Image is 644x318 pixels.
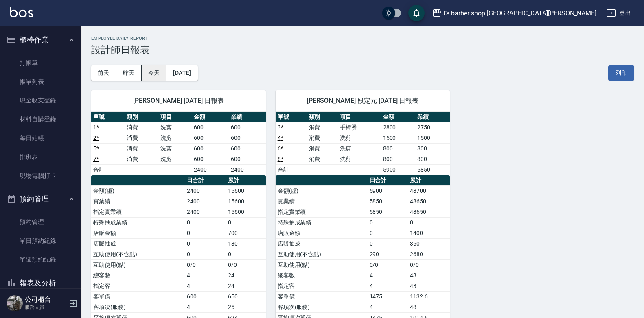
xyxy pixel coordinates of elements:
td: 1400 [408,228,450,238]
button: [DATE] [166,65,197,81]
td: 指定實業績 [276,207,368,217]
td: 2400 [185,185,226,196]
td: 2400 [229,164,266,175]
td: 25 [226,302,265,312]
td: 4 [185,281,226,291]
td: 合計 [91,164,125,175]
td: 600 [229,143,266,154]
td: 店販抽成 [91,238,185,249]
td: 600 [192,154,229,164]
td: 600 [185,291,226,302]
button: J’s barber shop [GEOGRAPHIC_DATA][PERSON_NAME] [429,5,600,22]
td: 43 [408,281,450,291]
td: 0 [408,217,450,228]
td: 指定實業績 [91,207,185,217]
h5: 公司櫃台 [25,296,66,304]
td: 1500 [415,133,450,143]
td: 消費 [307,122,338,133]
a: 每日結帳 [3,129,78,148]
a: 材料自購登錄 [3,110,78,129]
td: 600 [192,143,229,154]
td: 特殊抽成業績 [276,217,368,228]
td: 洗剪 [338,154,381,164]
th: 累計 [226,175,265,186]
td: 0 [368,228,408,238]
th: 單號 [91,112,125,122]
td: 600 [192,122,229,133]
td: 實業績 [91,196,185,207]
img: Logo [10,7,33,17]
td: 4 [185,302,226,312]
td: 600 [192,133,229,143]
h2: Employee Daily Report [91,36,634,41]
td: 0 [226,217,265,228]
td: 洗剪 [158,122,192,133]
td: 650 [226,291,265,302]
td: 客單價 [91,291,185,302]
td: 洗剪 [338,133,381,143]
td: 600 [229,122,266,133]
td: 700 [226,228,265,238]
td: 實業績 [276,196,368,207]
td: 消費 [307,143,338,154]
td: 店販金額 [91,228,185,238]
td: 2400 [192,164,229,175]
td: 24 [226,270,265,281]
td: 店販抽成 [276,238,368,249]
td: 800 [415,143,450,154]
th: 日合計 [185,175,226,186]
td: 4 [185,270,226,281]
th: 業績 [415,112,450,122]
td: 洗剪 [158,133,192,143]
td: 洗剪 [338,143,381,154]
td: 消費 [307,154,338,164]
button: 今天 [142,65,167,81]
td: 互助使用(點) [91,259,185,270]
td: 互助使用(點) [276,259,368,270]
td: 0 [185,249,226,259]
table: a dense table [276,112,450,175]
td: 0/0 [226,259,265,270]
p: 服務人員 [25,304,66,311]
td: 15600 [226,196,265,207]
td: 互助使用(不含點) [276,249,368,259]
td: 消費 [307,133,338,143]
th: 業績 [229,112,266,122]
td: 0 [185,238,226,249]
th: 日合計 [368,175,408,186]
td: 總客數 [276,270,368,281]
td: 合計 [276,164,307,175]
td: 4 [368,270,408,281]
td: 消費 [125,122,158,133]
td: 600 [229,133,266,143]
td: 0 [185,228,226,238]
th: 單號 [276,112,307,122]
td: 800 [415,154,450,164]
td: 1475 [368,291,408,302]
h3: 設計師日報表 [91,44,634,56]
a: 單日預約紀錄 [3,231,78,250]
td: 48700 [408,185,450,196]
td: 48650 [408,196,450,207]
td: 2400 [185,207,226,217]
th: 類別 [307,112,338,122]
td: 0 [368,238,408,249]
td: 2400 [185,196,226,207]
td: 360 [408,238,450,249]
td: 客項次(服務) [91,302,185,312]
a: 帳單列表 [3,72,78,91]
td: 2800 [381,122,416,133]
td: 48 [408,302,450,312]
td: 金額(虛) [276,185,368,196]
span: [PERSON_NAME] 段定元 [DATE] 日報表 [285,97,440,105]
td: 0/0 [368,259,408,270]
td: 0/0 [408,259,450,270]
th: 金額 [192,112,229,122]
a: 打帳單 [3,54,78,72]
img: Person [7,295,23,311]
button: 前天 [91,65,116,81]
td: 800 [381,154,416,164]
th: 金額 [381,112,416,122]
td: 15600 [226,185,265,196]
td: 4 [368,281,408,291]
